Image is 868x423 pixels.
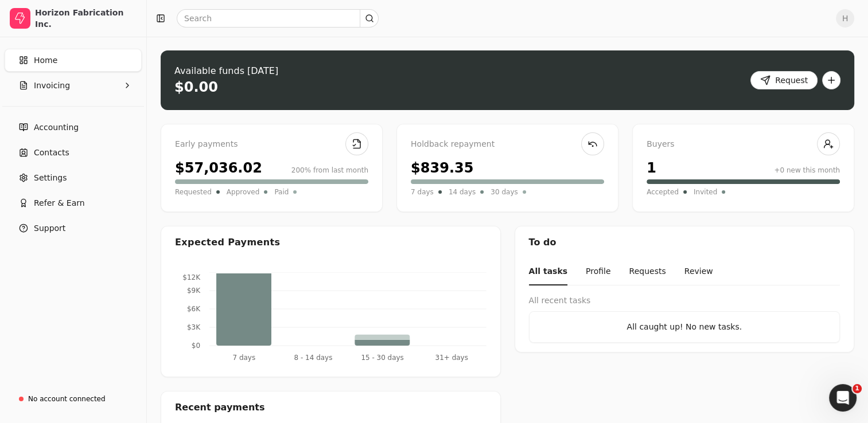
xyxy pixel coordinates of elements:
[5,49,142,72] a: Home
[232,353,255,361] tspan: 7 days
[5,141,142,164] a: Contacts
[853,384,862,393] span: 1
[5,74,142,97] button: Invoicing
[5,191,142,214] button: Refer & Earn
[750,71,818,89] button: Request
[5,217,142,240] button: Support
[491,186,517,198] span: 30 days
[529,295,840,307] div: All recent tasks
[187,323,201,331] tspan: $3K
[449,186,476,198] span: 14 days
[175,138,368,151] div: Early payments
[5,116,142,139] a: Accounting
[177,9,379,28] input: Search
[684,258,713,285] button: Review
[539,321,831,333] div: All caught up! No new tasks.
[34,80,70,92] span: Invoicing
[411,158,473,178] div: $839.35
[361,353,403,361] tspan: 15 - 30 days
[174,78,218,96] div: $0.00
[182,273,201,281] tspan: $12K
[647,158,656,178] div: 1
[34,122,79,134] span: Accounting
[774,165,840,175] div: +0 new this month
[694,186,717,198] span: Invited
[647,186,679,198] span: Accepted
[187,287,201,295] tspan: $9K
[34,54,57,66] span: Home
[586,258,611,285] button: Profile
[192,342,200,350] tspan: $0
[529,258,567,285] button: All tasks
[294,353,332,361] tspan: 8 - 14 days
[175,236,280,249] div: Expected Payments
[274,186,289,198] span: Paid
[28,394,106,404] div: No account connected
[34,222,65,234] span: Support
[291,165,368,175] div: 200% from last month
[174,64,278,78] div: Available funds [DATE]
[5,389,142,409] a: No account connected
[829,384,857,412] iframe: Intercom live chat
[836,9,854,28] button: H
[187,305,201,313] tspan: $6K
[411,138,604,151] div: Holdback repayment
[227,186,260,198] span: Approved
[34,147,69,159] span: Contacts
[5,166,142,189] a: Settings
[175,186,212,198] span: Requested
[515,226,854,258] div: To do
[34,197,85,209] span: Refer & Earn
[435,353,468,361] tspan: 31+ days
[411,186,434,198] span: 7 days
[35,7,137,30] div: Horizon Fabrication Inc.
[175,158,262,178] div: $57,036.02
[647,138,840,151] div: Buyers
[629,258,665,285] button: Requests
[34,172,67,184] span: Settings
